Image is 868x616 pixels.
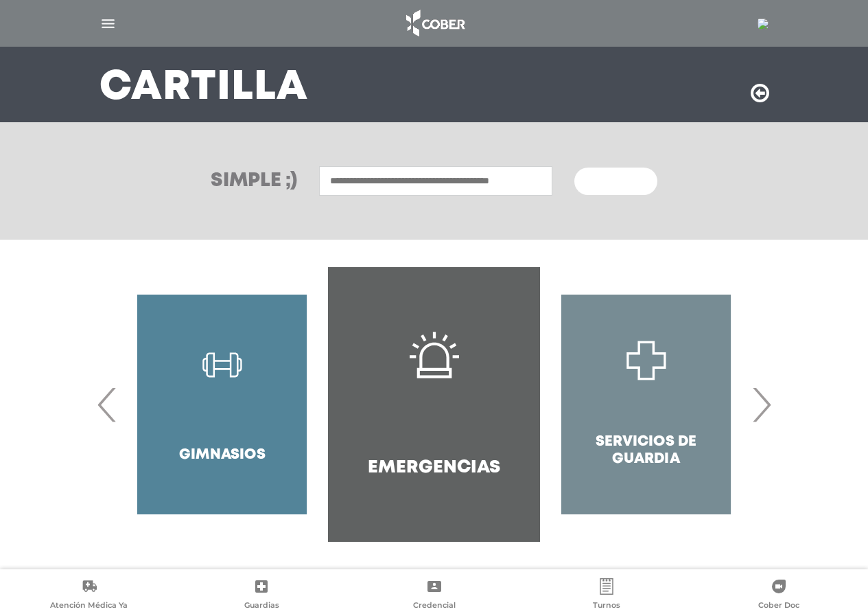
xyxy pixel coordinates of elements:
[3,578,175,613] a: Atención Médica Ya
[94,367,121,442] span: Previous
[758,600,799,613] span: Cober Doc
[693,578,865,613] a: Cober Doc
[758,19,769,30] img: 24613
[574,168,657,195] button: Buscar
[50,600,128,613] span: Atención Médica Ya
[348,578,520,613] a: Credencial
[328,267,540,542] a: Emergencias
[748,367,775,442] span: Next
[211,172,297,191] h3: Simple ;)
[520,578,692,613] a: Turnos
[99,15,117,32] img: Cober_menu-lines-white.svg
[368,457,500,479] h4: Emergencias
[244,600,279,613] span: Guardias
[413,600,456,613] span: Credencial
[593,600,620,613] span: Turnos
[99,70,308,106] h3: Cartilla
[591,177,631,187] span: Buscar
[399,7,471,40] img: logo_cober_home-white.png
[175,578,347,613] a: Guardias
